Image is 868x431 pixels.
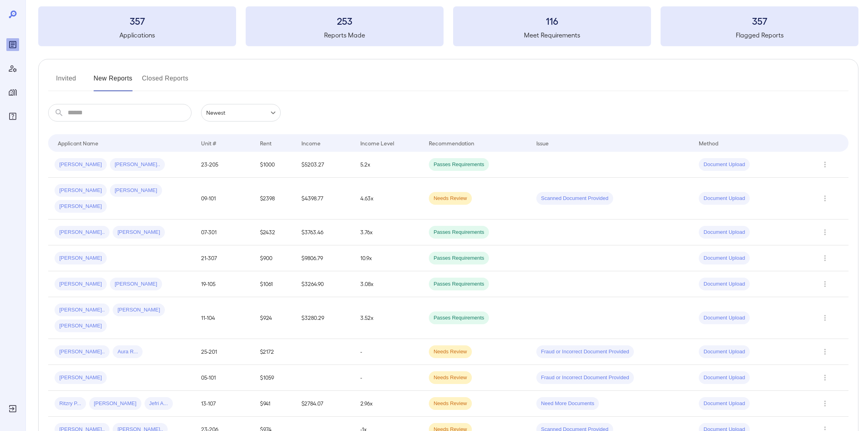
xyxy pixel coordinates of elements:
button: Row Actions [819,158,831,171]
span: Document Upload [699,280,750,288]
div: Applicant Name [58,138,98,148]
button: Row Actions [819,371,831,384]
td: $3264.90 [295,271,354,297]
span: Document Upload [699,229,750,236]
span: [PERSON_NAME] [110,280,162,288]
td: 3.08x [354,271,422,297]
td: 4.63x [354,178,422,219]
span: Document Upload [699,195,750,202]
div: Manage Properties [6,86,19,99]
span: [PERSON_NAME] [113,229,165,236]
td: $924 [254,297,295,339]
td: $3763.46 [295,219,354,245]
div: Log Out [6,402,19,415]
td: 07-301 [195,219,253,245]
h3: 253 [246,14,444,27]
span: [PERSON_NAME].. [55,229,109,236]
h3: 357 [661,14,858,27]
td: $900 [254,245,295,271]
td: $1061 [254,271,295,297]
span: [PERSON_NAME] [55,255,107,262]
td: 10.9x [354,245,422,271]
span: Need More Documents [536,400,599,407]
td: 05-101 [195,365,253,391]
h5: Applications [38,30,236,40]
span: [PERSON_NAME] [110,187,162,194]
td: $2172 [254,339,295,365]
div: Income Level [360,138,394,148]
span: Passes Requirements [429,229,489,236]
td: 3.76x [354,219,422,245]
button: Row Actions [819,226,831,239]
td: $2432 [254,219,295,245]
span: [PERSON_NAME] [55,280,107,288]
span: Passes Requirements [429,161,489,168]
td: 25-201 [195,339,253,365]
span: [PERSON_NAME] [89,400,141,407]
td: 11-104 [195,297,253,339]
div: Manage Users [6,62,19,75]
td: $4398.77 [295,178,354,219]
button: New Reports [94,72,133,91]
button: Closed Reports [142,72,189,91]
td: 21-307 [195,245,253,271]
button: Row Actions [819,192,831,205]
h5: Meet Requirements [453,30,651,40]
span: Jefri A... [145,400,173,407]
div: Unit # [201,138,216,148]
td: $2784.07 [295,391,354,417]
td: 09-101 [195,178,253,219]
div: Reports [6,38,19,51]
h5: Flagged Reports [661,30,858,40]
td: $941 [254,391,295,417]
span: Needs Review [429,195,472,202]
td: 3.52x [354,297,422,339]
button: Row Actions [819,252,831,264]
span: Fraud or Incorrect Document Provided [536,348,634,356]
span: Document Upload [699,374,750,382]
span: [PERSON_NAME].. [55,348,109,356]
span: Ritzry P... [55,400,86,407]
span: Scanned Document Provided [536,195,613,202]
span: [PERSON_NAME].. [110,161,165,168]
td: $9806.79 [295,245,354,271]
div: Issue [536,138,549,148]
span: [PERSON_NAME] [55,203,107,210]
span: Passes Requirements [429,314,489,322]
div: Rent [260,138,273,148]
div: Newest [201,104,281,121]
h3: 116 [453,14,651,27]
button: Invited [48,72,84,91]
td: 2.96x [354,391,422,417]
summary: 357Applications253Reports Made116Meet Requirements357Flagged Reports [38,6,858,46]
div: FAQ [6,110,19,123]
td: 19-105 [195,271,253,297]
span: [PERSON_NAME] [113,306,165,314]
div: Method [699,138,718,148]
td: $3280.29 [295,297,354,339]
span: Fraud or Incorrect Document Provided [536,374,634,382]
td: $1059 [254,365,295,391]
div: Income [301,138,321,148]
span: [PERSON_NAME] [55,322,107,330]
button: Row Actions [819,345,831,358]
button: Row Actions [819,311,831,324]
button: Row Actions [819,397,831,410]
span: Document Upload [699,348,750,356]
span: Document Upload [699,400,750,407]
span: [PERSON_NAME] [55,187,107,194]
td: $2398 [254,178,295,219]
span: Passes Requirements [429,255,489,262]
span: Document Upload [699,255,750,262]
span: [PERSON_NAME] [55,161,107,168]
span: Needs Review [429,374,472,382]
div: Recommendation [429,138,474,148]
span: Needs Review [429,400,472,407]
h5: Reports Made [246,30,444,40]
span: [PERSON_NAME] [55,374,107,382]
span: Needs Review [429,348,472,356]
button: Row Actions [819,278,831,290]
span: Document Upload [699,314,750,322]
span: Aura R... [113,348,143,356]
td: 13-107 [195,391,253,417]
